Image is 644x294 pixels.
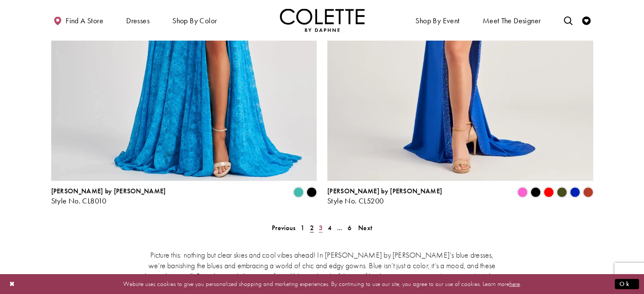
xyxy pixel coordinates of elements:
i: Sienna [583,187,593,197]
div: Colette by Daphne Style No. CL5200 [327,187,442,205]
i: Olive [557,187,567,197]
span: Shop By Event [413,8,462,32]
img: Colette by Daphne [280,8,365,32]
span: Shop by color [170,8,219,32]
a: Prev Page [269,221,298,234]
p: Picture this: nothing but clear skies and cool vibes ahead! In [PERSON_NAME] by [PERSON_NAME]’s b... [142,249,502,291]
i: Black [531,187,541,197]
a: Toggle search [561,8,574,32]
span: 1 [301,223,304,232]
span: [PERSON_NAME] by [PERSON_NAME] [51,186,166,195]
span: Next [358,223,372,232]
div: Colette by Daphne Style No. CL8010 [51,187,166,205]
i: Black [307,187,317,197]
a: 1 [298,221,307,234]
a: Next Page [356,221,375,234]
a: Check Wishlist [580,8,593,32]
a: Visit Home Page [280,8,365,32]
span: Style No. CL5200 [327,195,384,205]
span: 4 [328,223,332,232]
a: Find a store [51,8,105,32]
span: [PERSON_NAME] by [PERSON_NAME] [327,186,442,195]
i: Red [544,187,554,197]
span: Current page [307,221,316,234]
i: Neon Pink [517,187,528,197]
i: Turquoise [293,187,304,197]
a: Meet the designer [481,8,543,32]
a: 6 [345,221,354,234]
a: here [509,280,520,288]
a: 4 [325,221,334,234]
span: Shop by color [172,16,217,25]
p: Website uses cookies to give you personalized shopping and marketing experiences. By continuing t... [61,278,583,290]
span: Find a store [66,16,103,25]
i: Royal Blue [570,187,580,197]
span: ... [337,223,343,232]
button: Submit Dialog [615,279,639,289]
span: Dresses [126,16,149,25]
span: Dresses [124,8,152,32]
span: Meet the designer [483,16,541,25]
span: Style No. CL8010 [51,195,107,205]
a: ... [334,221,345,234]
span: Previous [272,223,296,232]
button: Close Dialog [5,277,19,291]
span: 2 [310,223,314,232]
span: 6 [347,223,351,232]
span: 3 [319,223,323,232]
a: 3 [316,221,325,234]
span: Shop By Event [415,16,459,25]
